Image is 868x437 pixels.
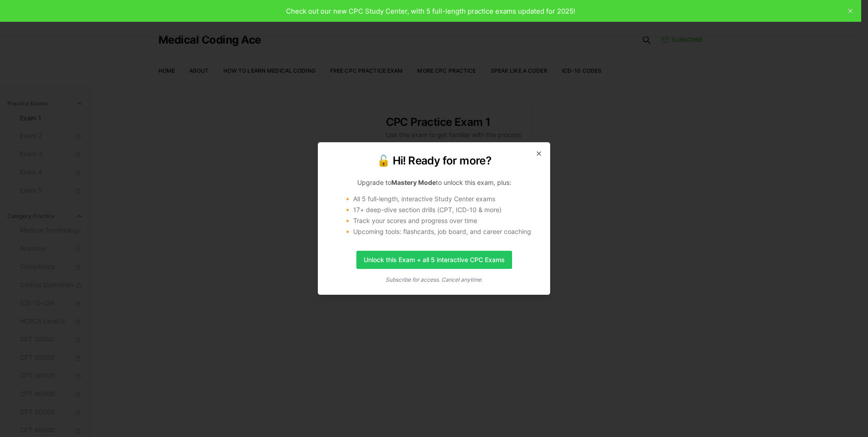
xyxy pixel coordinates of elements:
p: Upgrade to to unlock this exam, plus: [329,178,539,187]
li: 🔸 17+ deep-dive section drills (CPT, ICD-10 & more) [344,205,539,214]
h2: 🔓 Hi! Ready for more? [329,154,539,168]
li: 🔸 Upcoming tools: flashcards, job board, and career coaching [344,227,539,236]
li: 🔸 All 5 full-length, interactive Study Center exams [344,194,539,204]
a: Unlock this Exam + all 5 interactive CPC Exams [356,251,512,269]
strong: Mastery Mode [391,179,436,186]
i: Subscribe for access. Cancel anytime. [385,276,483,283]
li: 🔸 Track your scores and progress over time [344,216,539,225]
